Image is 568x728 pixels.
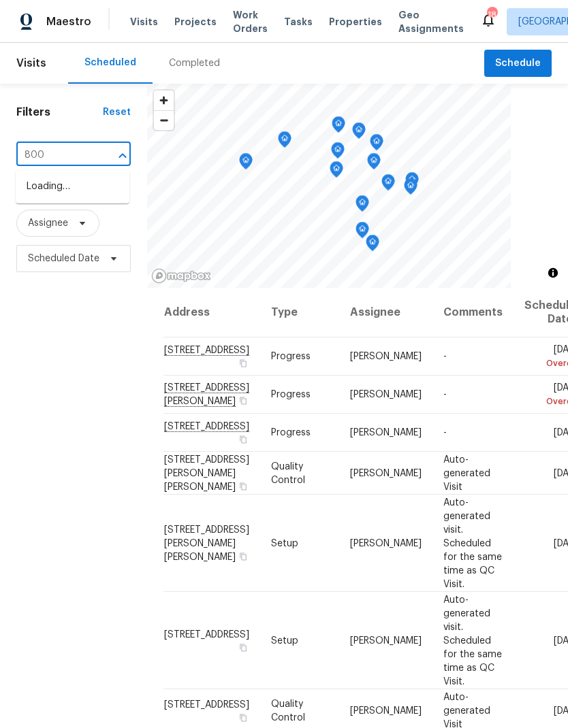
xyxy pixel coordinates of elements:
div: Map marker [356,195,369,216]
a: Mapbox homepage [151,268,211,284]
div: Completed [169,56,220,70]
span: [PERSON_NAME] [350,468,422,478]
span: Progress [271,390,311,399]
button: Toggle attribution [545,265,561,281]
div: Loading… [16,170,129,203]
div: Map marker [405,172,419,193]
span: Work Orders [233,8,268,35]
span: Assignee [28,216,68,230]
span: Progress [271,428,311,437]
span: Setup [271,635,298,645]
span: Toggle attribution [549,265,557,280]
span: Auto-generated visit. Scheduled for the same time as QC Visit. [443,497,502,589]
div: 18 [487,8,496,22]
div: Map marker [239,153,253,174]
span: Visits [130,15,158,29]
span: [PERSON_NAME] [350,428,422,437]
span: [PERSON_NAME] [350,635,422,645]
div: Map marker [370,134,383,155]
button: Schedule [484,50,552,78]
button: Copy Address [237,357,249,369]
button: Zoom out [154,110,174,130]
span: Zoom out [154,111,174,130]
div: Scheduled [84,56,136,69]
span: Tasks [284,17,313,27]
button: Copy Address [237,711,249,723]
span: - [443,390,447,399]
div: Map marker [366,235,379,256]
span: [PERSON_NAME] [350,390,422,399]
button: Zoom in [154,90,174,110]
span: Projects [174,15,217,29]
th: Assignee [339,288,432,337]
span: - [443,352,447,361]
button: Copy Address [237,480,249,492]
span: Properties [329,15,382,29]
h1: Filters [16,105,103,119]
span: [STREET_ADDRESS][PERSON_NAME][PERSON_NAME] [164,525,249,561]
span: [PERSON_NAME] [350,538,422,548]
span: Auto-generated Visit [443,454,490,491]
div: Reset [103,105,131,119]
span: Setup [271,538,298,548]
span: Scheduled Date [28,252,99,265]
span: [STREET_ADDRESS][PERSON_NAME][PERSON_NAME] [164,454,249,491]
span: - [443,428,447,437]
button: Copy Address [237,395,249,407]
span: [STREET_ADDRESS] [164,699,249,709]
span: Schedule [495,55,541,72]
button: Copy Address [237,433,249,446]
span: [PERSON_NAME] [350,352,422,361]
th: Type [260,288,339,337]
input: Search for an address... [16,145,93,166]
span: Auto-generated visit. Scheduled for the same time as QC Visit. [443,595,502,686]
span: Quality Control [271,461,305,484]
div: Map marker [381,174,395,195]
div: Map marker [352,122,366,144]
span: Maestro [46,15,91,29]
span: Visits [16,48,46,78]
button: Copy Address [237,550,249,562]
span: Progress [271,352,311,361]
canvas: Map [147,84,511,288]
span: [PERSON_NAME] [350,706,422,715]
button: Copy Address [237,641,249,653]
span: Quality Control [271,699,305,722]
div: Map marker [331,142,345,163]
div: Map marker [332,116,345,137]
div: Map marker [278,131,291,152]
th: Address [163,288,260,337]
div: Map marker [404,178,417,199]
button: Close [113,146,132,165]
div: Map marker [330,161,343,182]
th: Comments [432,288,514,337]
span: Geo Assignments [398,8,464,35]
div: Map marker [367,153,381,174]
div: Map marker [356,222,369,243]
span: [STREET_ADDRESS] [164,629,249,639]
